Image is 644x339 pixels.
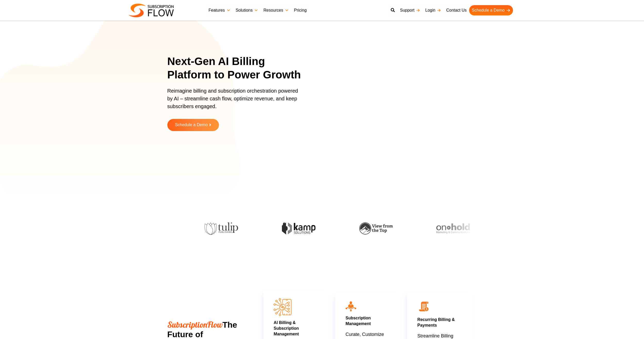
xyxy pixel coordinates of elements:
a: Login [423,5,444,15]
a: Features [206,5,233,15]
img: kamp-solution [281,222,315,235]
img: tulip-publishing [204,222,237,235]
img: view-from-the-top [358,222,392,235]
img: AI Billing & Subscription Managements [274,298,291,316]
a: Pricing [291,5,309,15]
a: Contact Us [444,5,469,15]
a: Schedule a Demo [167,119,219,131]
a: AI Billing & Subscription Management [274,320,299,336]
span: SubscriptionFlow [167,319,223,330]
h1: Next-Gen AI Billing Platform to Power Growth [167,55,308,82]
a: Resources [261,5,291,15]
p: Reimagine billing and subscription orchestration powered by AI – streamline cash flow, optimize r... [167,87,301,115]
a: Schedule a Demo [469,5,513,15]
span: Schedule a Demo [175,123,208,127]
img: icon10 [346,301,356,311]
a: Solutions [233,5,261,15]
img: Subscriptionflow [129,4,174,17]
a: Recurring Billing & Payments [417,317,455,327]
img: 02 [417,300,430,313]
a: Support [397,5,423,15]
a: Subscription Management [346,316,371,326]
